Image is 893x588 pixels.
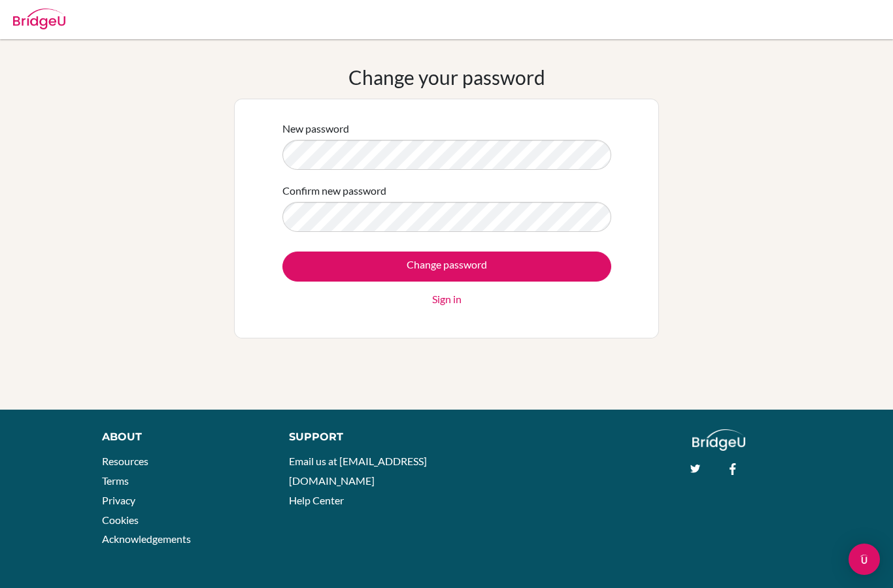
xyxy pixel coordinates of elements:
[102,429,260,445] div: About
[102,494,135,506] a: Privacy
[102,532,191,545] a: Acknowledgements
[348,65,545,89] h1: Change your password
[282,183,386,199] label: Confirm new password
[289,494,344,506] a: Help Center
[289,455,427,487] a: Email us at [EMAIL_ADDRESS][DOMAIN_NAME]
[289,429,433,445] div: Support
[849,544,880,575] div: Open Intercom Messenger
[692,429,745,451] img: logo_white@2x-f4f0deed5e89b7ecb1c2cc34c3e3d731f90f0f143d5ea2071677605dd97b5244.png
[102,455,148,467] a: Resources
[282,252,611,282] input: Change password
[102,514,139,526] a: Cookies
[13,8,65,29] img: Bridge-U
[432,291,462,307] a: Sign in
[102,474,129,487] a: Terms
[282,121,349,137] label: New password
